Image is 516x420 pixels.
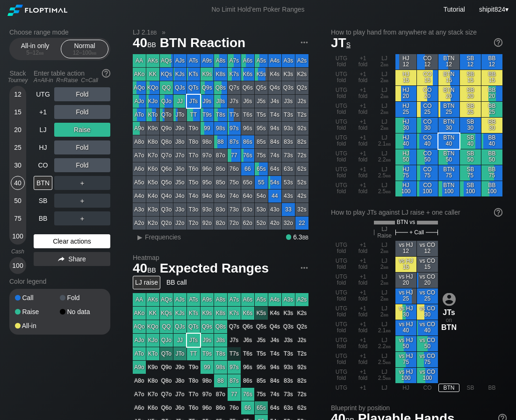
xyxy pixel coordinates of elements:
div: Q4s [268,81,281,94]
div: 83o [214,203,227,216]
div: JJ [173,95,186,108]
div: HJ 40 [395,133,416,149]
div: BB 30 [481,118,502,133]
div: KJs [173,68,186,81]
div: Q5o [160,176,173,189]
div: KQo [146,81,159,94]
div: ＋ [54,176,110,190]
div: K9s [201,68,214,81]
div: LJ 2.5 [374,181,395,196]
div: Q8s [214,81,227,94]
div: KK [146,68,159,81]
div: 64o [241,189,254,203]
div: J8s [214,95,227,108]
div: JTo [173,108,186,121]
div: 53s [282,176,295,189]
span: bb [384,93,389,99]
div: ATs [187,54,200,67]
div: LJ 2 [374,70,395,85]
div: 100 [11,259,25,273]
div: AA [133,54,146,67]
div: KJo [146,95,159,108]
div: J6o [173,162,186,175]
div: J7o [173,149,186,162]
div: SB 25 [460,102,481,117]
span: bb [386,172,391,179]
div: Q8o [160,135,173,148]
a: Tutorial [444,6,465,13]
div: A8s [214,54,227,67]
div: 72s [295,149,308,162]
div: T8o [187,135,200,148]
div: Fold [60,294,105,301]
div: UTG fold [331,70,352,85]
div: 74s [268,149,281,162]
div: T9s [201,108,214,121]
div: 53o [255,203,268,216]
div: Call [15,294,60,301]
div: +1 fold [352,54,373,70]
div: K3o [146,203,159,216]
span: bb [92,49,97,56]
div: K2s [295,68,308,81]
div: A2s [295,54,308,67]
div: 86o [214,162,227,175]
div: T7s [228,108,241,121]
div: QJs [173,81,186,94]
div: BTN 20 [438,86,459,101]
div: BTN 30 [438,118,459,133]
div: 94s [268,122,281,135]
div: Q3s [282,81,295,94]
div: T3o [187,203,200,216]
div: How to play JTs against LJ raise + one caller [331,209,502,216]
span: bb [386,140,391,147]
div: +1 fold [352,102,373,117]
div: K3s [282,68,295,81]
div: 33 [282,203,295,216]
div: HJ 50 [395,149,416,165]
div: CO 100 [417,181,438,196]
div: K9o [146,122,159,135]
div: J3o [173,203,186,216]
div: 42s [295,189,308,203]
div: ATo [133,108,146,121]
div: +1 fold [352,86,373,101]
div: T5s [255,108,268,121]
div: J9s [201,95,214,108]
div: LJ [34,123,52,137]
div: BB 25 [481,102,502,117]
div: 64s [268,162,281,175]
div: T2s [295,108,308,121]
div: 82s [295,135,308,148]
div: 84o [214,189,227,203]
div: 65s [255,162,268,175]
div: 40 [11,176,25,190]
div: T9o [187,122,200,135]
div: Q7o [160,149,173,162]
span: » [157,28,171,36]
span: JT [331,35,351,50]
div: 73s [282,149,295,162]
div: T6s [241,108,254,121]
span: 40 [131,36,158,51]
div: 30 [11,158,25,172]
div: 55 [255,176,268,189]
div: 85o [214,176,227,189]
div: Stack [6,66,30,87]
div: 92s [295,122,308,135]
div: K7s [228,68,241,81]
div: T8s [214,108,227,121]
div: BB 100 [481,181,502,196]
div: J4s [268,95,281,108]
div: UTG [34,87,52,101]
div: J2s [295,95,308,108]
div: BTN 25 [438,102,459,117]
div: HJ 75 [395,165,416,181]
div: 63o [241,203,254,216]
div: Fold [54,140,110,154]
div: 73o [228,203,241,216]
div: +1 fold [352,181,373,196]
div: A5o [133,176,146,189]
div: UTG fold [331,149,352,165]
div: T3s [282,108,295,121]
